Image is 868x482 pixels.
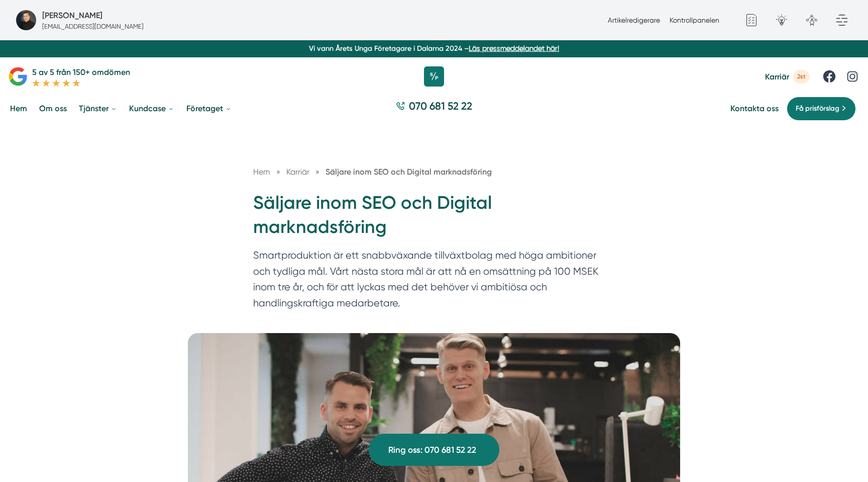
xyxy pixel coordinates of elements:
a: Ring oss: 070 681 52 22 [369,434,499,466]
a: Karriär [286,167,311,177]
a: Kontakta oss [730,104,779,113]
a: 070 681 52 22 [392,99,476,118]
img: foretagsbild-pa-smartproduktion-ett-foretag-i-dalarnas-lan-2023.jpg [16,10,36,30]
a: Karriär 2st [765,70,810,84]
span: » [276,166,280,178]
a: Kundcase [127,96,176,121]
a: Företaget [184,96,234,121]
a: Läs pressmeddelandet här! [469,44,559,52]
a: Om oss [37,96,69,121]
a: Tjänster [77,96,119,121]
span: 070 681 52 22 [409,99,472,113]
span: Få prisförslag [796,103,839,114]
nav: Breadcrumb [253,166,615,178]
h5: Super Administratör [42,9,102,22]
span: Ring oss: 070 681 52 22 [388,443,476,457]
span: Karriär [286,167,309,177]
p: [EMAIL_ADDRESS][DOMAIN_NAME] [42,22,144,31]
p: 5 av 5 från 150+ omdömen [32,66,130,78]
h1: Säljare inom SEO och Digital marknadsföring [253,191,615,248]
a: Hem [253,167,270,177]
a: Artikelredigerare [608,16,660,24]
p: Smartproduktion är ett snabbväxande tillväxtbolag med höga ambitioner och tydliga mål. Vårt nästa... [253,248,615,316]
a: Kontrollpanelen [670,16,719,24]
p: Vi vann Årets Unga Företagare i Dalarna 2024 – [4,43,864,53]
a: Få prisförslag [787,97,856,121]
span: 2st [793,70,810,84]
span: Karriär [765,72,789,82]
a: Säljare inom SEO och Digital marknadsföring [325,167,492,177]
a: Hem [8,96,29,121]
span: » [315,166,319,178]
